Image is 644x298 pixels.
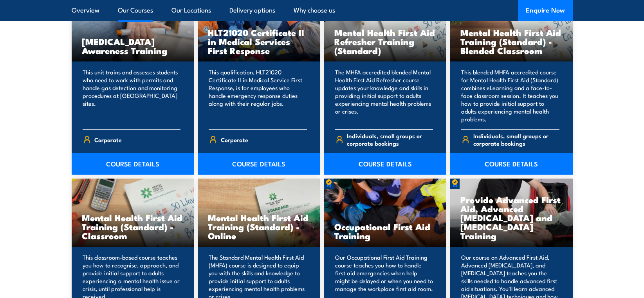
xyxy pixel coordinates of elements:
span: Individuals, small groups or corporate bookings [347,132,433,147]
p: This blended MHFA accredited course for Mental Health First Aid (Standard) combines eLearning and... [461,68,559,123]
h3: Occupational First Aid Training [334,222,437,240]
span: Corporate [94,134,122,146]
h3: [MEDICAL_DATA] Awareness Training [82,37,184,55]
span: Individuals, small groups or corporate bookings [473,132,559,147]
h3: Mental Health First Aid Refresher Training (Standard) [334,28,437,55]
p: This qualification, HLT21020 Certificate II in Medical Service First Response, is for employees w... [209,68,307,123]
h3: Mental Health First Aid Training (Standard) - Blended Classroom [460,28,563,55]
h3: Mental Health First Aid Training (Standard) - Online [208,213,310,240]
span: Corporate [221,134,248,146]
h3: Mental Health First Aid Training (Standard) - Classroom [82,213,184,240]
a: COURSE DETAILS [72,153,194,175]
a: COURSE DETAILS [324,153,447,175]
p: The MHFA accredited blended Mental Health First Aid Refresher course updates your knowledge and s... [335,68,433,123]
a: COURSE DETAILS [198,153,320,175]
a: COURSE DETAILS [450,153,573,175]
h3: HLT21020 Certificate II in Medical Services First Response [208,28,310,55]
p: This unit trains and assesses students who need to work with permits and handle gas detection and... [83,68,181,123]
h3: Provide Advanced First Aid, Advanced [MEDICAL_DATA] and [MEDICAL_DATA] Training [460,195,563,240]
